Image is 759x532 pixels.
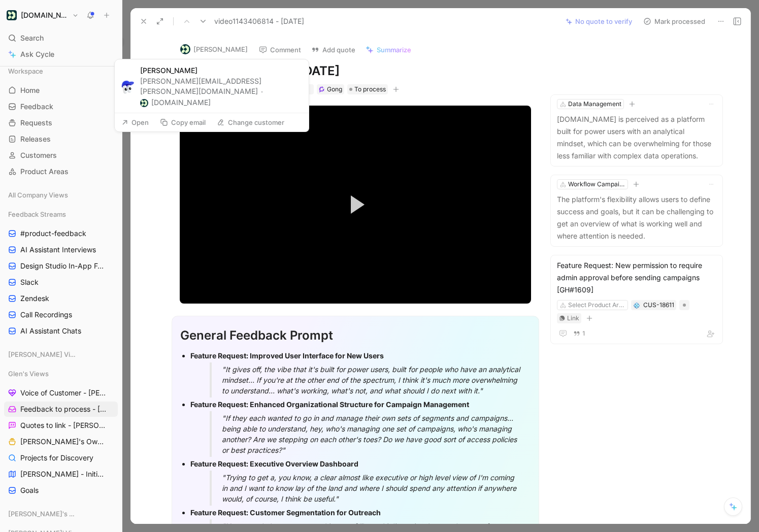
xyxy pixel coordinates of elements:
button: Mark processed [639,14,710,28]
div: Search [4,30,118,46]
span: Zendesk [20,293,49,304]
a: Call Recordings [4,307,118,322]
button: Customer.io[DOMAIN_NAME] [4,8,81,22]
a: AI Assistant Chats [4,323,118,339]
div: Data Management [568,99,621,109]
span: [PERSON_NAME] - Initiatives [20,469,105,479]
span: Quotes to link - [PERSON_NAME] [20,420,106,430]
span: video1143406814 - [DATE] [214,15,304,27]
img: bc2520ba-7c86-4fa6-9639-266f86b26e1d.png [140,99,148,107]
span: Summarize [377,45,411,54]
div: [PERSON_NAME][EMAIL_ADDRESS][PERSON_NAME][DOMAIN_NAME] [140,76,303,109]
span: Releases [20,134,51,144]
span: Requests [20,118,52,128]
h1: [DOMAIN_NAME] [21,11,68,20]
a: Zendesk [4,291,118,306]
span: [PERSON_NAME]'s Views [8,509,78,519]
a: Design Studio In-App Feedback [4,258,118,274]
p: [DOMAIN_NAME] is perceived as a platform built for power users with an analytical mindset, which ... [557,113,716,162]
button: Open [117,115,153,129]
div: [PERSON_NAME] [140,65,303,75]
button: Summarize [361,43,416,57]
a: Ask Cycle [4,47,118,62]
span: Home [20,85,40,95]
a: #product-feedback [4,226,118,241]
a: Home [4,83,118,98]
span: Design Studio In-App Feedback [20,261,106,271]
span: Glen's Views [8,369,49,379]
a: Feedback [4,99,118,114]
button: Copy email [155,115,210,129]
span: [PERSON_NAME] Views [8,349,77,359]
div: [PERSON_NAME] Views [4,347,118,365]
div: "Trying to get a, you know, a clear almost like executive or high level view of I'm coming in and... [222,472,523,504]
span: Workspace [8,66,43,76]
button: [DOMAIN_NAME] [140,96,211,109]
span: AI Assistant Chats [20,326,81,336]
a: Goals [4,483,118,498]
span: Product Areas [20,167,69,177]
button: logo[PERSON_NAME] [176,42,252,57]
div: Link [567,313,579,323]
a: AI Assistant Interviews [4,242,118,257]
div: [PERSON_NAME]'s Views [4,506,118,524]
a: [PERSON_NAME]'s Owned Projects [4,434,118,449]
span: Call Recordings [20,310,72,320]
strong: Feature Request: Customer Segmentation for Outreach [190,508,381,517]
div: CUS-18611 [643,300,674,310]
button: Comment [254,43,306,57]
div: All Company Views [4,187,118,203]
img: 💠 [634,303,640,309]
button: 1 [571,328,587,339]
div: General Feedback Prompt [180,326,531,345]
div: [PERSON_NAME]'s Views [4,506,118,521]
span: [PERSON_NAME]'s Owned Projects [20,437,107,447]
div: Gong [327,84,342,94]
strong: Feature Request: Executive Overview Dashboard [190,459,358,468]
span: To process [354,84,386,94]
div: Feedback Streams [4,207,118,222]
button: No quote to verify [561,14,637,28]
span: All Company Views [8,190,68,200]
strong: Feature Request: Improved User Interface for New Users [190,351,384,360]
button: Play Video [333,182,378,227]
div: Feedback Streams#product-feedbackAI Assistant InterviewsDesign Studio In-App FeedbackSlackZendesk... [4,207,118,339]
div: All Company Views [4,187,118,206]
a: [PERSON_NAME] - Initiatives [4,467,118,482]
div: Video Player [180,106,531,303]
a: Releases [4,131,118,147]
img: Customer.io [7,10,17,20]
div: Feature Request: New permission to require admin approval before sending campaigns [GH#1609] [557,259,716,296]
div: Workflow Campaigns [568,179,625,189]
div: Glen's ViewsVoice of Customer - [PERSON_NAME]Feedback to process - [PERSON_NAME]Quotes to link - ... [4,366,118,498]
a: Quotes to link - [PERSON_NAME] [4,418,118,433]
button: Change customer [212,115,289,129]
h1: video1143406814 - [DATE] [180,63,531,79]
a: Product Areas [4,164,118,179]
a: Voice of Customer - [PERSON_NAME] [4,385,118,401]
span: Feedback [20,102,53,112]
span: Slack [20,277,39,287]
div: "If they each wanted to go in and manage their own sets of segments and campaigns... being able t... [222,413,523,455]
img: teamqsg2i0ok5of8jn8l.png [119,78,137,96]
div: [PERSON_NAME] Views [4,347,118,362]
a: Feedback to process - [PERSON_NAME] [4,402,118,417]
div: · [261,87,263,96]
p: The platform's flexibility allows users to define success and goals, but it can be challenging to... [557,193,716,242]
span: 1 [582,330,585,337]
span: Search [20,32,44,44]
span: Projects for Discovery [20,453,93,463]
a: Slack [4,275,118,290]
div: 💠 [633,302,640,309]
span: Voice of Customer - [PERSON_NAME] [20,388,107,398]
div: Glen's Views [4,366,118,381]
span: AI Assistant Interviews [20,245,96,255]
span: Feedback to process - [PERSON_NAME] [20,404,107,414]
span: Ask Cycle [20,48,54,60]
button: Add quote [307,43,360,57]
span: Feedback Streams [8,209,66,219]
div: Workspace [4,63,118,79]
strong: Feature Request: Enhanced Organizational Structure for Campaign Management [190,400,469,409]
a: Projects for Discovery [4,450,118,465]
div: To process [347,84,388,94]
